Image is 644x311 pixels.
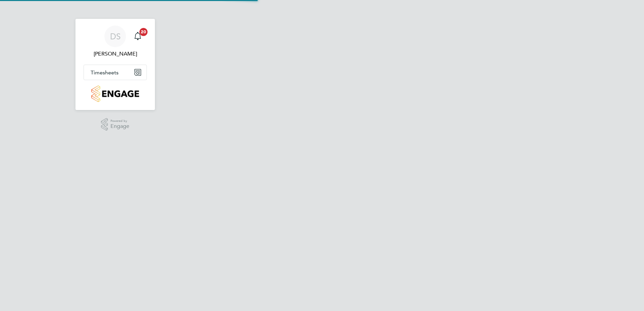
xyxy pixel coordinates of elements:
span: Powered by [110,118,129,124]
a: Go to home page [84,85,147,102]
nav: Main navigation [75,19,155,110]
a: 20 [131,26,144,47]
img: countryside-properties-logo-retina.png [91,85,139,102]
a: DS[PERSON_NAME] [84,26,147,58]
span: Timesheets [91,69,119,76]
span: DS [110,32,121,41]
span: Dave Smith [84,50,147,58]
span: 20 [139,28,148,36]
a: Powered byEngage [101,118,130,131]
button: Timesheets [84,65,147,80]
span: Engage [110,124,129,129]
